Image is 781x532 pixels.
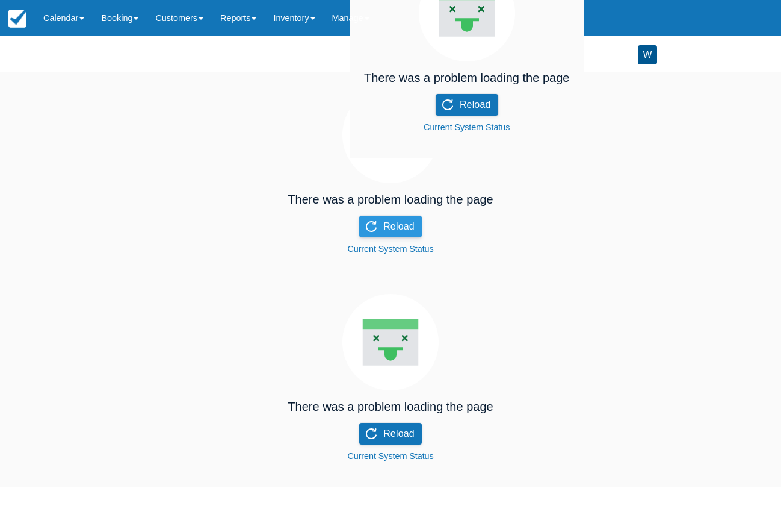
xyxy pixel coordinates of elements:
img: checkfront-main-nav-mini-logo.png [8,10,26,28]
h4: There was a problem loading the page [288,400,493,413]
i: Help [592,50,600,58]
a: W [PERSON_NAME] Cabins in [GEOGRAPHIC_DATA] [629,36,781,72]
button: Reload [436,94,498,116]
div: W [638,45,657,64]
a: Help [584,36,629,72]
p: [PERSON_NAME] [664,42,761,54]
a: Current System Status [347,451,433,461]
p: Cabins in [GEOGRAPHIC_DATA] [664,54,761,66]
button: Reload [359,216,422,237]
button: Reload [359,423,422,445]
h4: There was a problem loading the page [288,193,493,206]
a: Current System Status [424,122,510,132]
a: Current System Status [347,244,433,254]
span: Help [603,49,621,59]
h4: There was a problem loading the page [364,71,569,84]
